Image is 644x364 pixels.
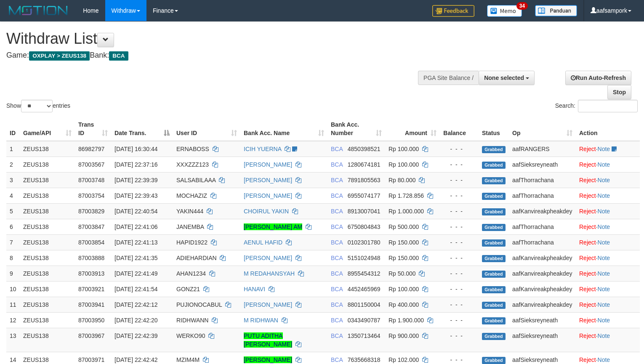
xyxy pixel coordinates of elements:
span: Rp 400.000 [389,301,419,308]
td: ZEUS138 [20,234,75,250]
span: Grabbed [482,177,506,184]
span: YAKIN444 [176,208,203,215]
td: ZEUS138 [20,203,75,219]
a: Reject [579,317,596,324]
span: Grabbed [482,255,506,262]
span: 87003847 [78,223,104,230]
a: Note [598,239,610,246]
a: Reject [579,332,596,339]
span: BCA [331,223,343,230]
td: 7 [6,234,20,250]
span: Grabbed [482,317,506,324]
span: 87003971 [78,356,104,363]
span: Copy 4452465969 to clipboard [348,286,381,292]
td: ZEUS138 [20,219,75,234]
span: Copy 5151024948 to clipboard [348,255,381,261]
a: [PERSON_NAME] [244,301,292,308]
td: aafThorrachana [509,188,576,203]
span: Copy 7891805563 to clipboard [348,177,381,183]
span: [DATE] 22:42:12 [114,301,157,308]
td: 8 [6,250,20,266]
div: - - - [443,285,475,293]
a: Reject [579,161,596,168]
td: ZEUS138 [20,297,75,312]
label: Search: [555,100,638,112]
a: Note [598,286,610,292]
a: PUTU ADITHA [PERSON_NAME] [244,332,292,348]
span: 87003854 [78,239,104,246]
span: XXXZZZ123 [176,161,209,168]
th: Status [479,117,509,141]
span: ERNABOSS [176,146,209,152]
span: Copy 0343490787 to clipboard [348,317,381,324]
span: 87003913 [78,270,104,277]
a: ICIH YUERNA [244,146,281,152]
span: HAPID1922 [176,239,208,246]
span: Grabbed [482,193,506,200]
span: None selected [484,74,524,81]
td: aafSieksreyneath [509,328,576,352]
div: - - - [443,223,475,231]
span: BCA [331,255,343,261]
a: Note [598,317,610,324]
span: Copy 8801150004 to clipboard [348,301,381,308]
span: OXPLAY > ZEUS138 [29,51,90,61]
a: M REDAHANSYAH [244,270,295,277]
img: panduan.png [535,5,577,16]
span: 87003754 [78,192,104,199]
td: ZEUS138 [20,188,75,203]
select: Showentries [21,100,53,112]
span: [DATE] 22:39:39 [114,177,157,183]
td: aafThorrachana [509,234,576,250]
div: - - - [443,300,475,309]
a: Reject [579,255,596,261]
span: Rp 900.000 [389,332,419,339]
span: Copy 1280674181 to clipboard [348,161,381,168]
a: Note [598,301,610,308]
td: ZEUS138 [20,281,75,297]
span: [DATE] 22:42:20 [114,317,157,324]
div: - - - [443,269,475,278]
a: Reject [579,286,596,292]
td: 10 [6,281,20,297]
td: 11 [6,297,20,312]
th: Action [576,117,640,141]
a: Note [598,208,610,215]
span: 87003950 [78,317,104,324]
span: Grabbed [482,224,506,231]
td: · [576,297,640,312]
span: ADIEHARDIAN [176,255,217,261]
div: - - - [443,238,475,247]
span: Rp 100.000 [389,146,419,152]
td: · [576,328,640,352]
td: aafSieksreyneath [509,312,576,328]
span: Rp 500.000 [389,223,419,230]
span: [DATE] 22:37:16 [114,161,157,168]
a: Note [598,332,610,339]
span: Rp 102.000 [389,356,419,363]
th: Amount: activate to sort column ascending [385,117,440,141]
span: BCA [331,301,343,308]
span: GONZ21 [176,286,200,292]
span: [DATE] 16:30:44 [114,146,157,152]
a: Run Auto-Refresh [565,71,631,85]
span: Rp 1.728.856 [389,192,424,199]
span: BCA [331,286,343,292]
td: · [576,172,640,188]
a: Reject [579,146,596,152]
td: aafThorrachana [509,219,576,234]
span: PUJIONOCABUL [176,301,222,308]
td: 13 [6,328,20,352]
div: - - - [443,316,475,324]
td: 1 [6,141,20,157]
span: Rp 150.000 [389,239,419,246]
span: Rp 100.000 [389,161,419,168]
a: [PERSON_NAME] [244,177,292,183]
span: 87003888 [78,255,104,261]
a: Stop [607,85,631,99]
td: aafRANGERS [509,141,576,157]
td: aafSieksreyneath [509,157,576,172]
span: 87003829 [78,208,104,215]
button: None selected [479,71,535,85]
td: aafKanvireakpheakdey [509,266,576,281]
